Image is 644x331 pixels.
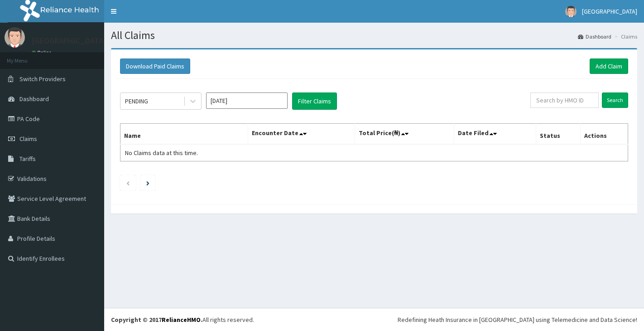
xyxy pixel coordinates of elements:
[582,7,637,15] span: [GEOGRAPHIC_DATA]
[565,6,577,17] img: User Image
[355,124,454,145] th: Total Price(₦)
[19,95,49,103] span: Dashboard
[19,135,37,143] span: Claims
[32,37,106,45] p: [GEOGRAPHIC_DATA]
[120,124,248,145] th: Name
[32,49,53,56] a: Online
[398,315,637,324] div: Redefining Heath Insurance in [GEOGRAPHIC_DATA] using Telemedicine and Data Science!
[162,316,201,324] a: RelianceHMO
[125,149,198,157] span: No Claims data at this time.
[104,308,644,331] footer: All rights reserved.
[602,92,628,108] input: Search
[111,29,637,41] h1: All Claims
[125,97,148,106] div: PENDING
[590,58,628,74] a: Add Claim
[126,179,130,187] a: Previous page
[580,124,628,145] th: Actions
[578,33,611,40] a: Dashboard
[292,92,337,110] button: Filter Claims
[206,92,288,109] input: Select Month and Year
[454,124,536,145] th: Date Filed
[536,124,581,145] th: Status
[146,179,149,187] a: Next page
[111,316,202,324] strong: Copyright © 2017 .
[5,27,25,48] img: User Image
[612,33,637,40] li: Claims
[19,75,66,83] span: Switch Providers
[120,58,190,74] button: Download Paid Claims
[530,92,599,108] input: Search by HMO ID
[248,124,355,145] th: Encounter Date
[19,155,36,163] span: Tariffs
